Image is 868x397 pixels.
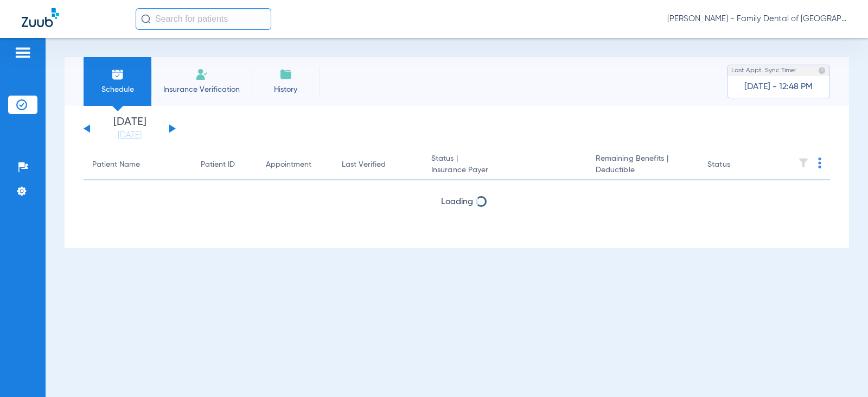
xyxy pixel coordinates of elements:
span: Last Appt. Sync Time: [731,65,796,76]
img: group-dot-blue.svg [818,157,821,168]
span: Schedule [92,84,143,95]
span: Loading [441,198,473,206]
img: Schedule [111,68,124,81]
span: [DATE] - 12:48 PM [744,81,813,92]
img: hamburger-icon [14,46,31,59]
a: [DATE] [97,130,162,141]
div: Patient ID [201,159,248,171]
div: Appointment [266,159,324,171]
img: filter.svg [798,157,809,168]
th: Remaining Benefits | [587,150,699,180]
div: Last Verified [342,159,414,171]
input: Search for patients [136,8,271,30]
div: Patient Name [92,159,183,171]
img: Search Icon [141,14,151,24]
div: Appointment [266,159,311,171]
span: Insurance Verification [159,84,244,95]
img: last sync help info [818,67,826,74]
img: Zuub Logo [22,8,59,27]
img: History [279,68,292,81]
span: Deductible [596,165,690,176]
th: Status | [423,150,587,180]
span: Insurance Payer [431,165,578,176]
div: Patient Name [92,159,140,171]
li: [DATE] [97,117,162,141]
div: Last Verified [342,159,386,171]
span: [PERSON_NAME] - Family Dental of [GEOGRAPHIC_DATA] [667,14,846,24]
div: Patient ID [201,159,235,171]
th: Status [699,150,772,180]
img: Manual Insurance Verification [195,68,208,81]
span: History [260,84,311,95]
